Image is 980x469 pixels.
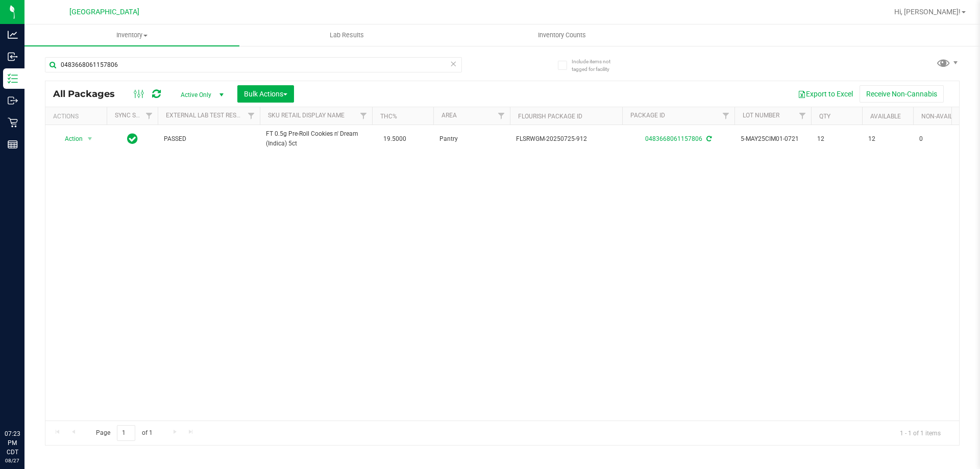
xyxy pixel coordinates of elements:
a: Sync Status [115,112,154,119]
span: 1 - 1 of 1 items [892,425,949,440]
span: In Sync [127,132,138,146]
button: Bulk Actions [237,85,294,103]
span: 5-MAY25CIM01-0721 [741,134,805,144]
a: Filter [493,107,510,125]
iframe: Resource center unread badge [30,386,42,398]
span: [GEOGRAPHIC_DATA] [69,8,139,16]
span: 12 [817,134,856,144]
a: Inventory Counts [454,24,669,46]
span: 12 [868,134,907,144]
a: Sku Retail Display Name [268,112,345,119]
span: Inventory [24,31,239,40]
span: FT 0.5g Pre-Roll Cookies n' Dream (Indica) 5ct [266,129,366,149]
a: Available [870,113,901,120]
span: 19.5000 [378,132,411,146]
inline-svg: Inventory [8,73,18,84]
a: Filter [355,107,372,125]
button: Export to Excel [791,85,860,103]
a: Non-Available [921,113,967,120]
a: 0483668061157806 [645,135,702,142]
span: Lab Results [316,31,378,40]
span: Action [56,132,83,146]
span: Clear [450,57,457,70]
span: Sync from Compliance System [705,135,712,142]
p: 07:23 PM CDT [5,429,20,457]
inline-svg: Reports [8,139,18,150]
a: Filter [718,107,734,125]
span: FLSRWGM-20250725-912 [516,134,616,144]
inline-svg: Analytics [8,30,18,40]
button: Receive Non-Cannabis [860,85,944,103]
span: 0 [919,134,958,144]
span: Page of 1 [87,425,161,441]
a: Lot Number [743,112,779,119]
input: Search Package ID, Item Name, SKU, Lot or Part Number... [45,57,462,72]
a: THC% [380,113,397,120]
a: Filter [141,107,158,125]
inline-svg: Outbound [8,95,18,106]
inline-svg: Retail [8,117,18,128]
a: Filter [794,107,811,125]
span: PASSED [164,134,254,144]
span: Inventory Counts [524,31,600,40]
p: 08/27 [5,457,20,464]
span: All Packages [53,88,125,100]
a: Flourish Package ID [518,113,582,120]
div: Actions [53,113,103,120]
input: 1 [117,425,135,441]
a: Lab Results [239,24,454,46]
span: Pantry [439,134,504,144]
span: select [84,132,96,146]
inline-svg: Inbound [8,52,18,62]
span: Include items not tagged for facility [572,58,623,73]
a: Package ID [630,112,665,119]
iframe: Resource center [10,387,41,418]
a: Qty [819,113,830,120]
a: Filter [243,107,260,125]
a: Inventory [24,24,239,46]
span: Hi, [PERSON_NAME]! [894,8,961,16]
a: Area [442,112,457,119]
a: External Lab Test Result [166,112,246,119]
span: Bulk Actions [244,90,287,98]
